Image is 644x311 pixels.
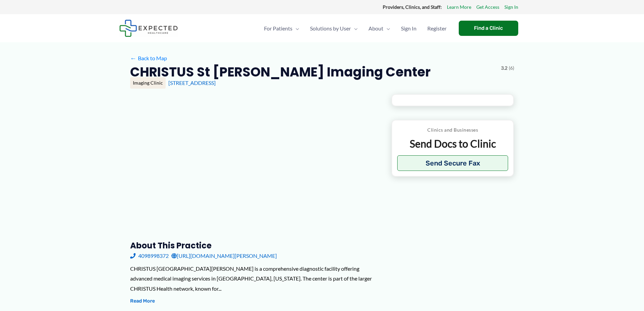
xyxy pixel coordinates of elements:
[504,3,518,12] a: Sign In
[509,64,514,72] span: (6)
[305,17,363,40] a: Solutions by UserMenu Toggle
[130,264,381,294] div: CHRISTUS [GEOGRAPHIC_DATA][PERSON_NAME] is a comprehensive diagnostic facility offering advanced ...
[130,297,155,305] button: Read More
[383,4,442,10] strong: Providers, Clinics, and Staff:
[363,17,396,40] a: AboutMenu Toggle
[168,80,216,86] a: [STREET_ADDRESS]
[459,21,518,36] a: Find a Clinic
[351,17,358,40] span: Menu Toggle
[310,17,351,40] span: Solutions by User
[130,55,137,61] span: ←
[368,17,383,40] span: About
[130,64,431,80] h2: CHRISTUS St [PERSON_NAME] Imaging Center
[264,17,292,40] span: For Patients
[422,17,452,40] a: Register
[130,240,381,251] h3: About this practice
[427,17,447,40] span: Register
[259,17,305,40] a: For PatientsMenu Toggle
[447,3,471,12] a: Learn More
[119,20,178,37] img: Expected Healthcare Logo - side, dark font, small
[401,17,416,40] span: Sign In
[397,155,508,171] button: Send Secure Fax
[130,77,166,89] div: Imaging Clinic
[397,126,508,134] p: Clinics and Businesses
[292,17,299,40] span: Menu Toggle
[476,3,499,12] a: Get Access
[130,53,167,63] a: ←Back to Map
[397,137,508,150] p: Send Docs to Clinic
[383,17,390,40] span: Menu Toggle
[396,17,422,40] a: Sign In
[259,17,452,40] nav: Primary Site Navigation
[501,64,507,72] span: 3.2
[130,251,169,261] a: 4098998372
[171,251,277,261] a: [URL][DOMAIN_NAME][PERSON_NAME]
